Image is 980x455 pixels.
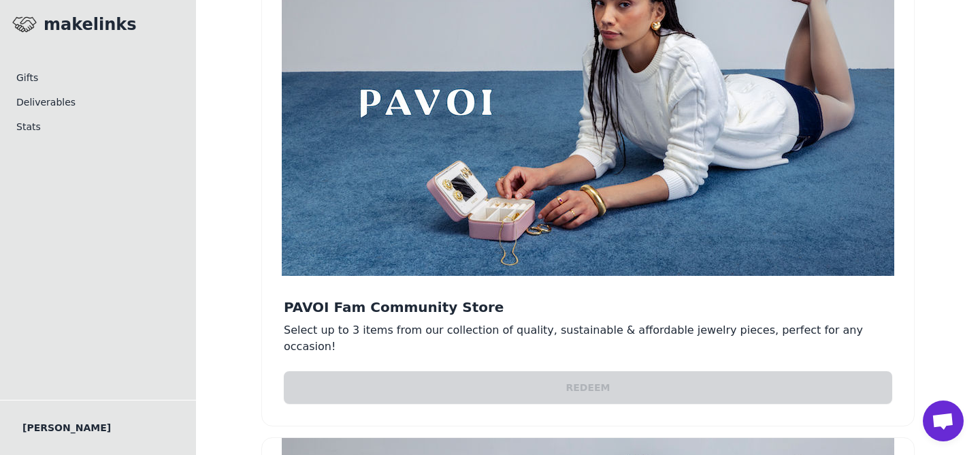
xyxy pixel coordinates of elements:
[11,11,137,38] a: makelinksmakelinks
[5,114,191,139] a: Stats
[5,65,191,90] a: Gifts
[5,90,191,114] a: Deliverables
[284,298,892,317] h2: PAVOI Fam Community Store
[44,14,137,35] h1: makelinks
[11,11,38,38] img: makelinks
[923,401,964,441] a: Open chat
[284,322,892,355] p: Select up to 3 items from our collection of quality, sustainable & affordable jewelry pieces, per...
[11,411,122,444] button: [PERSON_NAME]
